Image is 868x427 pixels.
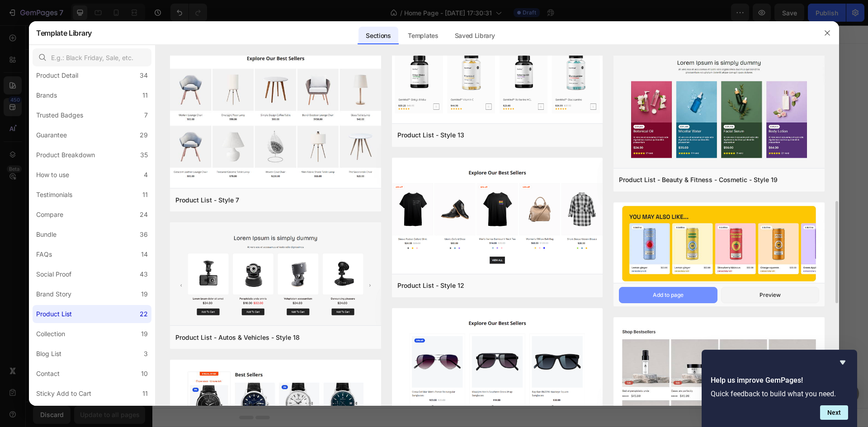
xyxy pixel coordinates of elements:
[141,368,148,379] div: 10
[260,309,315,318] div: Choose templates
[619,287,717,303] button: Add to page
[613,202,825,285] img: pl17.png
[711,389,848,398] p: Quick feedback to build what you need.
[398,309,453,318] div: Add blank section
[711,357,848,420] div: Help us improve GemPages!
[330,320,379,328] span: from URL or image
[142,388,148,399] div: 11
[392,12,603,125] img: pl13.png
[36,348,61,359] div: Blog List
[170,222,381,327] img: pl18.png
[613,47,825,170] img: pl19-1.png
[392,308,603,425] img: pl9.png
[140,229,148,240] div: 36
[140,130,148,141] div: 29
[142,189,148,200] div: 11
[331,309,379,318] div: Generate layout
[36,269,71,280] div: Social Proof
[36,388,91,399] div: Sticky Add to Cart
[397,130,464,141] div: Product List - Style 13
[101,19,615,211] img: gempages_490060960887735435-a659e066-a7f5-4cae-90e1-ecc89a9e2456.png
[36,249,52,260] div: FAQs
[144,110,148,121] div: 7
[140,269,148,280] div: 43
[36,229,57,240] div: Bundle
[36,90,57,101] div: Brands
[36,70,78,81] div: Product Detail
[820,405,848,420] button: Next question
[36,150,95,160] div: Product Breakdown
[721,287,819,303] button: Preview
[170,43,381,190] img: pl7.png
[36,189,72,200] div: Testimonials
[401,27,445,45] div: Templates
[359,27,398,45] div: Sections
[392,158,603,276] img: pl12.png
[175,332,300,343] div: Product List - Autos & Vehicles - Style 18
[33,48,151,66] input: E.g.: Black Friday, Sale, etc.
[336,288,379,298] span: Add section
[619,174,778,185] div: Product List - Beauty & Fitness - Cosmetic - Style 19
[36,130,67,141] div: Guarantee
[36,209,63,220] div: Compare
[36,289,71,300] div: Brand Story
[166,236,214,243] div: Drop element here
[144,169,148,180] div: 4
[513,236,561,243] div: Drop element here
[653,291,684,299] div: Add to page
[339,236,387,243] div: Drop element here
[140,70,148,81] div: 34
[141,328,148,339] div: 19
[36,368,60,379] div: Contact
[36,328,65,339] div: Collection
[144,348,148,359] div: 3
[141,249,148,260] div: 14
[759,291,781,299] div: Preview
[448,27,502,45] div: Saved Library
[36,169,69,180] div: How to use
[711,375,848,386] h2: Help us improve GemPages!
[391,320,458,328] span: then drag & drop elements
[837,357,848,368] button: Hide survey
[141,289,148,300] div: 19
[256,320,318,328] span: inspired by CRO experts
[175,195,239,206] div: Product List - Style 7
[397,280,464,291] div: Product List - Style 12
[36,309,72,319] div: Product List
[36,110,83,121] div: Trusted Badges
[140,309,148,319] div: 22
[140,209,148,220] div: 24
[36,21,92,45] h2: Template Library
[140,150,148,160] div: 35
[142,90,148,101] div: 11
